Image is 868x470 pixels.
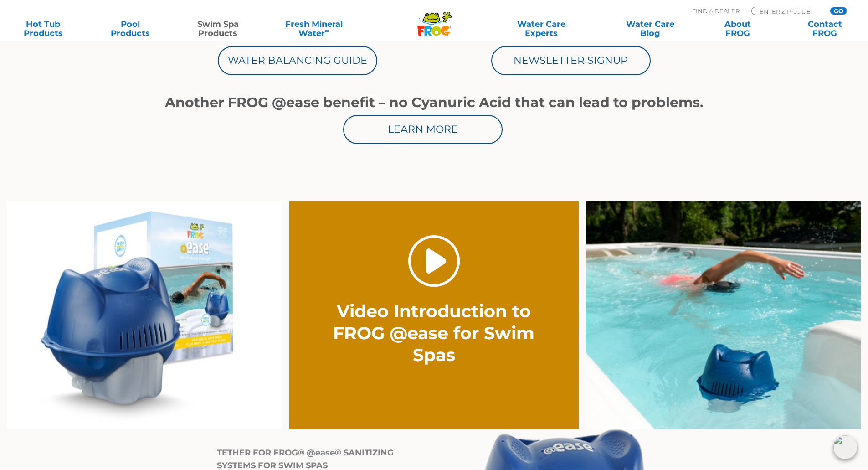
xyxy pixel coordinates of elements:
[271,20,356,38] a: Fresh MineralWater∞
[161,95,708,110] h1: Another FROG @ease benefit – no Cyanuric Acid that can lead to problems.
[491,46,651,75] a: Newsletter Signup
[7,201,282,429] img: ss-frog-ease-left-image
[759,7,820,15] input: Zip Code Form
[791,20,859,38] a: ContactFROG
[692,7,740,15] p: Find A Dealer
[218,46,377,75] a: Water Balancing Guide
[586,201,861,429] img: ss-frog-ease-right-image
[408,235,460,287] a: Play Video
[343,115,503,144] a: Learn More
[486,20,596,38] a: Water CareExperts
[704,20,771,38] a: AboutFROG
[325,27,329,34] sup: ∞
[97,20,164,38] a: PoolProducts
[830,7,847,15] input: GO
[333,300,535,366] h2: Video Introduction to FROG @ease for Swim Spas
[833,435,857,459] img: openIcon
[184,20,252,38] a: Swim SpaProducts
[616,20,684,38] a: Water CareBlog
[9,20,77,38] a: Hot TubProducts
